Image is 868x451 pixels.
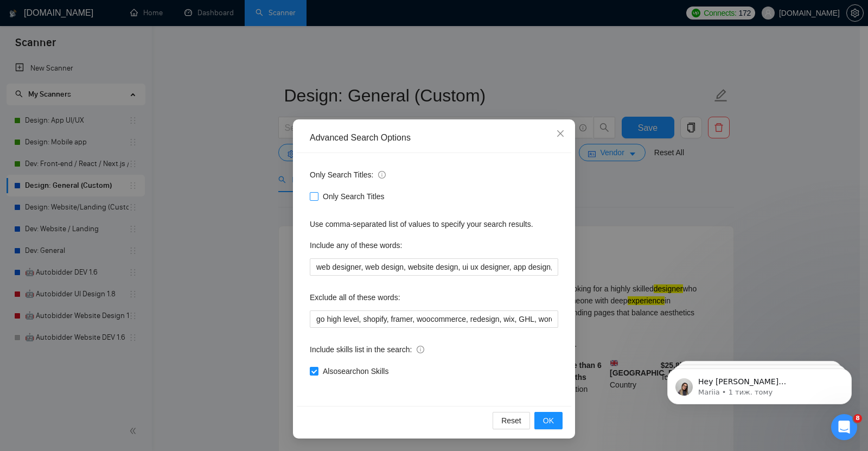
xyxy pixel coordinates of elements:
[310,218,558,230] div: Use comma-separated list of values to specify your search results.
[853,414,862,423] span: 8
[378,171,386,179] span: info-circle
[546,119,575,149] button: Close
[417,346,424,353] span: info-circle
[318,190,389,202] span: Only Search Titles
[651,346,868,422] iframe: Intercom notifications повідомлення
[310,237,402,254] label: Include any of these words:
[493,412,530,429] button: Reset
[310,132,558,144] div: Advanced Search Options
[318,365,393,377] span: Also search on Skills
[310,344,424,355] span: Include skills list in the search:
[534,412,563,429] button: OK
[501,415,521,427] span: Reset
[556,129,565,138] span: close
[543,415,554,427] span: OK
[310,169,386,181] span: Only Search Titles:
[310,289,400,306] label: Exclude all of these words:
[831,414,857,440] iframe: Intercom live chat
